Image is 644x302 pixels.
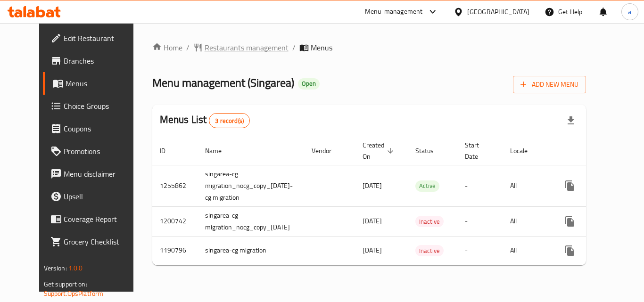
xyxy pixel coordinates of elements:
[363,139,396,162] span: Created On
[160,145,178,156] span: ID
[152,206,198,236] td: 1200742
[415,216,444,227] span: Inactive
[513,76,586,93] button: Add New Menu
[298,80,320,88] span: Open
[64,33,139,44] span: Edit Restaurant
[43,27,147,49] a: Edit Restaurant
[198,206,304,236] td: singarea-cg migration_nocg_copy_[DATE]
[160,113,250,128] h2: Menus List
[457,165,503,206] td: -
[298,78,320,90] div: Open
[152,236,198,265] td: 1190796
[205,42,289,53] span: Restaurants management
[559,239,581,262] button: more
[198,236,304,265] td: singarea-cg migration
[44,278,87,290] span: Get support on:
[64,55,139,66] span: Branches
[363,215,382,227] span: [DATE]
[560,109,582,132] div: Export file
[581,239,604,262] button: Change Status
[64,146,139,157] span: Promotions
[68,262,83,274] span: 1.0.0
[43,230,147,253] a: Grocery Checklist
[503,165,551,206] td: All
[43,72,147,95] a: Menus
[363,244,382,256] span: [DATE]
[193,42,289,53] a: Restaurants management
[581,210,604,233] button: Change Status
[44,262,67,274] span: Version:
[64,236,139,247] span: Grocery Checklist
[43,140,147,163] a: Promotions
[152,42,586,53] nav: breadcrumb
[510,145,540,156] span: Locale
[43,95,147,117] a: Choice Groups
[64,123,139,134] span: Coupons
[628,7,631,17] span: a
[209,116,249,125] span: 3 record(s)
[415,180,439,191] span: Active
[64,100,139,112] span: Choice Groups
[64,168,139,180] span: Menu disclaimer
[457,236,503,265] td: -
[64,191,139,202] span: Upsell
[43,49,147,72] a: Branches
[415,145,446,156] span: Status
[292,42,296,53] li: /
[64,213,139,225] span: Coverage Report
[312,145,344,156] span: Vendor
[205,145,234,156] span: Name
[520,79,578,90] span: Add New Menu
[209,113,250,128] div: Total records count
[503,206,551,236] td: All
[198,165,304,206] td: singarea-cg migration_nocg_copy_[DATE]-cg migration
[152,72,294,93] span: Menu management ( Singarea )
[465,139,491,162] span: Start Date
[311,42,332,53] span: Menus
[152,42,182,53] a: Home
[503,236,551,265] td: All
[581,174,604,197] button: Change Status
[43,208,147,230] a: Coverage Report
[186,42,190,53] li: /
[43,117,147,140] a: Coupons
[559,210,581,233] button: more
[43,163,147,185] a: Menu disclaimer
[559,174,581,197] button: more
[365,6,423,17] div: Menu-management
[66,78,139,89] span: Menus
[152,165,198,206] td: 1255862
[415,216,444,227] div: Inactive
[457,206,503,236] td: -
[467,7,529,17] div: [GEOGRAPHIC_DATA]
[43,185,147,208] a: Upsell
[363,180,382,192] span: [DATE]
[415,245,444,256] span: Inactive
[44,287,104,300] a: Support.OpsPlatform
